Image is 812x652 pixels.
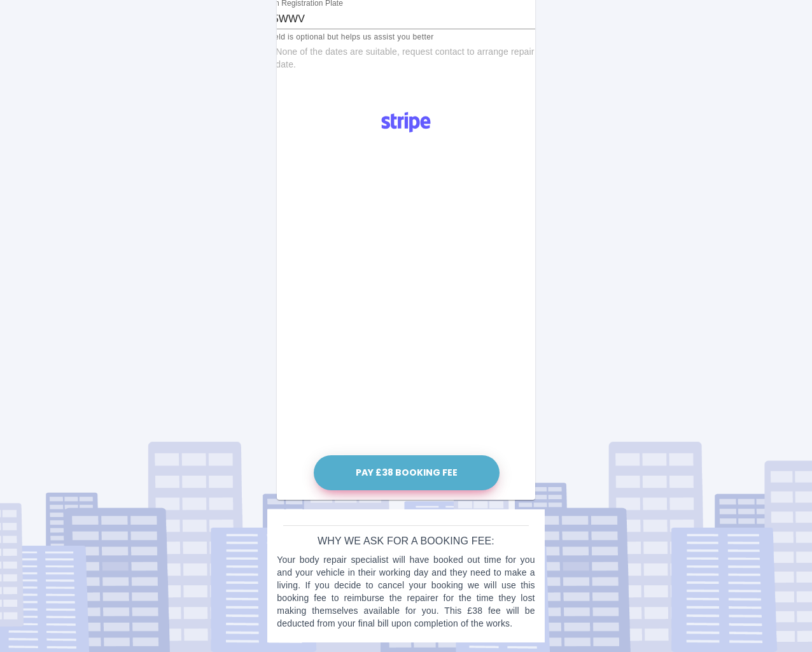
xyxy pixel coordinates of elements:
h6: Why we ask for a booking fee: [277,532,535,550]
button: Pay £38 Booking Fee [314,455,500,490]
p: Your body repair specialist will have booked out time for you and your vehicle in their working d... [277,553,535,630]
p: This field is optional but helps us assist you better [252,31,559,44]
span: None of the dates are suitable, request contact to arrange repair date. [276,46,549,71]
img: Logo [374,107,438,138]
iframe: Secure payment input frame [311,141,501,451]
